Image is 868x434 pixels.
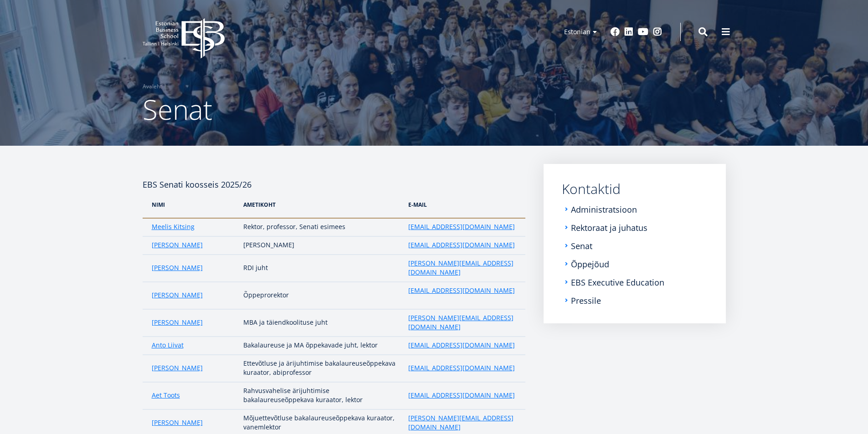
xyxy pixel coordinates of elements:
th: e-Mail [404,191,525,218]
td: Õppeprorektor [239,282,404,309]
a: Administratsioon [571,205,637,214]
td: Rahvusvahelise ärijuhtimise bakalaureuseõppekava kuraator, lektor [239,382,404,409]
a: [PERSON_NAME] [152,291,203,300]
a: [PERSON_NAME][EMAIL_ADDRESS][DOMAIN_NAME] [408,414,516,432]
a: [PERSON_NAME] [152,263,203,272]
a: [PERSON_NAME] [152,240,203,250]
a: [PERSON_NAME] [152,318,203,327]
td: [PERSON_NAME] [239,236,404,255]
a: Kontaktid [562,182,708,196]
a: Avaleht [143,82,162,91]
td: MBA ja täiendkoolituse juht [239,309,404,337]
a: Anto Liivat [152,341,184,350]
a: Rektoraat ja juhatus [571,223,647,232]
td: Rektor, professor, Senati esimees [239,218,404,236]
th: AMetikoht [239,191,404,218]
a: EBS Executive Education [571,278,664,287]
a: Instagram [653,27,662,36]
a: [PERSON_NAME][EMAIL_ADDRESS][DOMAIN_NAME] [408,313,516,332]
a: Pressile [571,296,601,305]
a: [EMAIL_ADDRESS][DOMAIN_NAME] [408,286,515,295]
a: Meelis Kitsing [152,222,195,231]
a: Linkedin [624,27,633,36]
td: Ettevõtluse ja ärijuhtimise bakalaureuseõppekava kuraator, abiprofessor [239,355,404,382]
a: [EMAIL_ADDRESS][DOMAIN_NAME] [408,363,515,373]
a: Youtube [638,27,648,36]
a: [PERSON_NAME] [152,363,203,373]
a: [EMAIL_ADDRESS][DOMAIN_NAME] [408,391,515,400]
a: [PERSON_NAME] [152,418,203,427]
a: [EMAIL_ADDRESS][DOMAIN_NAME] [408,240,515,250]
a: Aet Toots [152,391,180,400]
a: [EMAIL_ADDRESS][DOMAIN_NAME] [408,222,515,231]
a: Senat [571,241,592,250]
h4: EBS Senati koosseis 2025/26 [143,164,525,191]
a: Facebook [611,27,620,36]
span: Senat [143,91,212,128]
th: NIMI [143,191,239,218]
a: Õppejõud [571,260,609,269]
td: RDI juht [239,255,404,282]
a: [PERSON_NAME][EMAIL_ADDRESS][DOMAIN_NAME] [408,259,516,277]
a: [EMAIL_ADDRESS][DOMAIN_NAME] [408,341,515,350]
td: Bakalaureuse ja MA õppekavade juht, lektor [239,337,404,355]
